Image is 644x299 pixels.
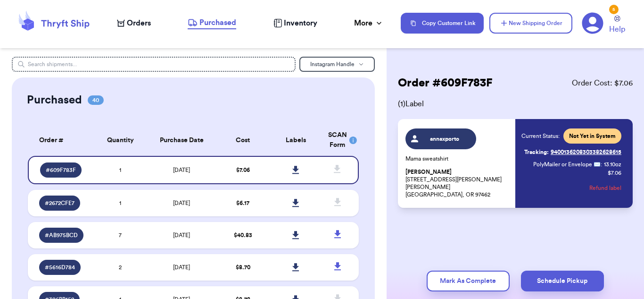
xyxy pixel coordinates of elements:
[310,61,355,67] span: Instagram Handle
[216,125,269,156] th: Cost
[589,178,621,198] button: Refund label
[398,76,493,91] h2: Order # 609F783F
[127,17,151,29] span: Orders
[489,13,572,34] button: New Shipping Order
[45,199,74,207] span: # 2672CFE7
[27,93,82,108] h2: Purchased
[524,148,549,156] span: Tracking:
[521,271,604,291] button: Schedule Pickup
[236,200,249,206] span: $ 6.17
[569,132,616,140] span: Not Yet in System
[173,265,190,270] span: [DATE]
[199,17,236,28] span: Purchased
[354,17,384,29] div: More
[582,12,603,34] a: 5
[273,17,317,29] a: Inventory
[173,232,190,238] span: [DATE]
[601,161,602,168] span: :
[269,125,322,156] th: Labels
[119,232,122,238] span: 7
[88,95,104,105] span: 40
[427,271,510,291] button: Mark As Complete
[405,169,452,176] span: [PERSON_NAME]
[188,17,236,29] a: Purchased
[12,57,296,72] input: Search shipments...
[45,231,78,239] span: # AB975BCD
[328,130,347,150] div: SCAN Form
[609,16,625,35] a: Help
[173,167,190,173] span: [DATE]
[234,232,252,238] span: $ 40.83
[401,13,484,34] button: Copy Customer Link
[524,145,621,160] a: Tracking:9400136208303382628615
[119,167,121,173] span: 1
[609,5,619,14] div: 5
[572,77,633,89] span: Order Cost: $ 7.06
[236,265,250,270] span: $ 8.70
[173,200,190,206] span: [DATE]
[117,17,151,29] a: Orders
[299,57,375,72] button: Instagram Handle
[604,161,621,168] span: 13.10 oz
[45,264,75,271] span: # 5616D784
[405,168,510,198] p: [STREET_ADDRESS][PERSON_NAME][PERSON_NAME] [GEOGRAPHIC_DATA], OR 97462
[119,200,121,206] span: 1
[398,98,633,110] span: ( 1 ) Label
[46,166,76,174] span: # 609F783F
[533,162,601,167] span: PolyMailer or Envelope ✉️
[284,17,317,29] span: Inventory
[405,155,510,162] p: Mama sweatshirt
[608,169,621,177] p: $ 7.06
[521,132,560,140] span: Current Status:
[422,135,467,143] span: annaxporto
[609,24,625,35] span: Help
[28,125,94,156] th: Order #
[94,125,147,156] th: Quantity
[119,265,122,270] span: 2
[236,167,250,173] span: $ 7.06
[147,125,216,156] th: Purchase Date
